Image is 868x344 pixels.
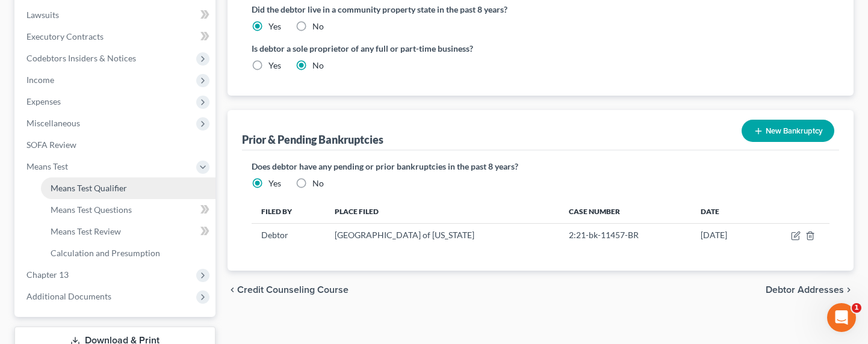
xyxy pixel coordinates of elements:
[268,20,281,32] label: Yes
[26,118,80,128] span: Miscellaneous
[691,224,758,247] td: [DATE]
[559,224,690,247] td: 2:21-bk-11457-BR
[51,204,132,215] span: Means Test Questions
[51,248,160,258] span: Calculation and Presumption
[26,53,136,63] span: Codebtors Insiders & Notices
[26,269,69,280] span: Chapter 13
[559,199,690,223] th: Case Number
[252,224,325,247] td: Debtor
[26,96,61,106] span: Expenses
[26,140,76,150] span: SOFA Review
[242,132,383,147] div: Prior & Pending Bankruptcies
[766,285,854,295] button: Debtor Addresses chevron_right
[252,160,830,173] label: Does debtor have any pending or prior bankruptcies in the past 8 years?
[41,177,215,199] a: Means Test Qualifier
[742,120,834,142] button: New Bankruptcy
[41,199,215,221] a: Means Test Questions
[41,221,215,242] a: Means Test Review
[766,285,844,295] span: Debtor Addresses
[17,134,215,156] a: SOFA Review
[26,31,104,41] span: Executory Contracts
[228,285,237,295] i: chevron_left
[51,183,127,193] span: Means Test Qualifier
[41,242,215,264] a: Calculation and Presumption
[26,161,68,171] span: Means Test
[252,3,830,16] label: Did the debtor live in a community property state in the past 8 years?
[228,285,349,295] button: chevron_left Credit Counseling Course
[252,199,325,223] th: Filed By
[237,285,349,295] span: Credit Counseling Course
[26,10,59,20] span: Lawsuits
[325,199,560,223] th: Place Filed
[268,177,281,189] label: Yes
[268,60,281,72] label: Yes
[844,285,854,295] i: chevron_right
[827,303,856,332] iframe: Intercom live chat
[691,199,758,223] th: Date
[26,75,54,85] span: Income
[17,4,215,26] a: Lawsuits
[252,42,535,55] label: Is debtor a sole proprietor of any full or part-time business?
[325,224,560,247] td: [GEOGRAPHIC_DATA] of [US_STATE]
[26,291,111,301] span: Additional Documents
[852,303,861,313] span: 1
[312,20,324,32] label: No
[312,177,324,189] label: No
[51,226,121,236] span: Means Test Review
[312,60,324,72] label: No
[17,26,215,48] a: Executory Contracts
